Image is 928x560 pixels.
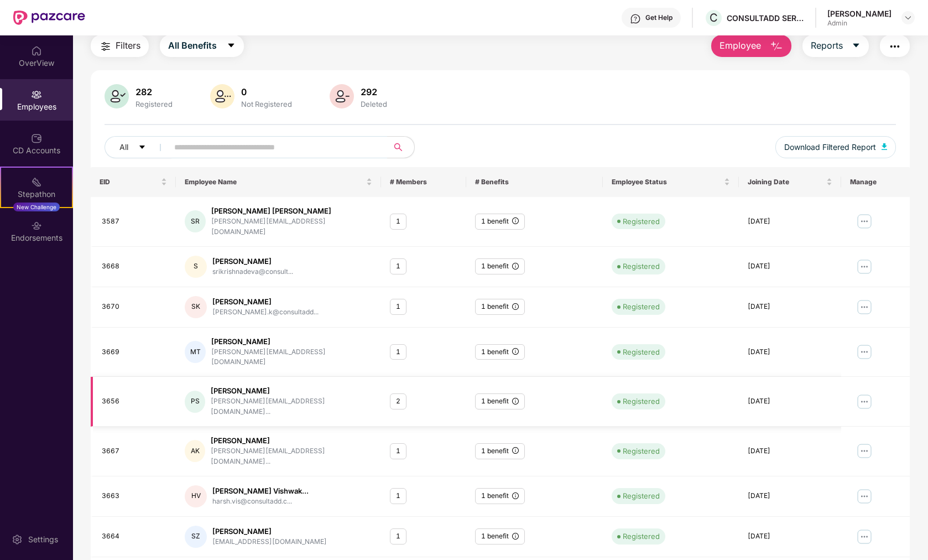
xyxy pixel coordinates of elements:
[852,41,861,51] span: caret-down
[212,307,319,318] div: [PERSON_NAME].k@consultadd...
[710,11,718,24] span: C
[748,216,832,227] div: [DATE]
[475,258,525,274] div: 1 benefit
[212,256,293,267] div: [PERSON_NAME]
[31,133,42,144] img: svg+xml;base64,PHN2ZyBpZD0iQ0RfQWNjb3VudHMiIGRhdGEtbmFtZT0iQ0QgQWNjb3VudHMiIHhtbG5zPSJodHRwOi8vd3...
[12,534,23,545] img: svg+xml;base64,PHN2ZyBpZD0iU2V0dGluZy0yMHgyMCIgeG1sbnM9Imh0dHA6Ly93d3cudzMub3JnLzIwMDAvc3ZnIiB3aW...
[211,386,372,396] div: [PERSON_NAME]
[116,39,140,53] span: Filters
[185,210,206,232] div: SR
[623,346,660,357] div: Registered
[390,214,406,230] div: 1
[358,86,389,97] div: 292
[211,347,372,368] div: [PERSON_NAME][EMAIL_ADDRESS][DOMAIN_NAME]
[856,528,873,546] img: manageButton
[856,393,873,411] img: manageButton
[856,258,873,276] img: manageButton
[475,214,525,230] div: 1 benefit
[623,216,660,227] div: Registered
[211,336,372,347] div: [PERSON_NAME]
[210,84,234,108] img: svg+xml;base64,PHN2ZyB4bWxucz0iaHR0cDovL3d3dy53My5vcmcvMjAwMC9zdmciIHhtbG5zOnhsaW5rPSJodHRwOi8vd3...
[748,302,832,312] div: [DATE]
[512,303,519,310] span: info-circle
[185,391,205,413] div: PS
[827,8,891,19] div: [PERSON_NAME]
[31,177,42,188] img: svg+xml;base64,PHN2ZyB4bWxucz0iaHR0cDovL3d3dy53My5vcmcvMjAwMC9zdmciIHdpZHRoPSIyMSIgaGVpZ2h0PSIyMC...
[856,442,873,460] img: manageButton
[211,435,372,446] div: [PERSON_NAME]
[904,13,913,22] img: svg+xml;base64,PHN2ZyBpZD0iRHJvcGRvd24tMzJ4MzIiIHhtbG5zPSJodHRwOi8vd3d3LnczLm9yZy8yMDAwL3N2ZyIgd2...
[475,443,525,459] div: 1 benefit
[888,40,901,53] img: svg+xml;base64,PHN2ZyB4bWxucz0iaHR0cDovL3d3dy53My5vcmcvMjAwMC9zdmciIHdpZHRoPSIyNCIgaGVpZ2h0PSIyNC...
[31,45,42,56] img: svg+xml;base64,PHN2ZyBpZD0iSG9tZSIgeG1sbnM9Imh0dHA6Ly93d3cudzMub3JnLzIwMDAvc3ZnIiB3aWR0aD0iMjAiIG...
[475,528,525,545] div: 1 benefit
[475,299,525,315] div: 1 benefit
[512,398,519,405] span: info-circle
[102,216,167,227] div: 3587
[160,35,244,57] button: All Benefitscaret-down
[512,492,519,499] span: info-circle
[211,206,372,216] div: [PERSON_NAME] [PERSON_NAME]
[102,347,167,357] div: 3669
[623,531,660,542] div: Registered
[387,143,409,152] span: search
[212,486,309,496] div: [PERSON_NAME] Vishwak...
[623,301,660,312] div: Registered
[512,263,519,269] span: info-circle
[802,35,869,57] button: Reportscaret-down
[882,143,887,150] img: svg+xml;base64,PHN2ZyB4bWxucz0iaHR0cDovL3d3dy53My5vcmcvMjAwMC9zdmciIHhtbG5zOnhsaW5rPSJodHRwOi8vd3...
[390,393,406,409] div: 2
[185,178,363,186] span: Employee Name
[1,189,72,200] div: Stepathon
[102,491,167,501] div: 3663
[390,488,406,504] div: 1
[381,167,466,197] th: # Members
[211,446,372,467] div: [PERSON_NAME][EMAIL_ADDRESS][DOMAIN_NAME]...
[512,348,519,355] span: info-circle
[358,100,389,108] div: Deleted
[133,86,175,97] div: 282
[775,136,896,158] button: Download Filtered Report
[748,347,832,357] div: [DATE]
[711,35,791,57] button: Employee
[100,178,159,186] span: EID
[512,447,519,454] span: info-circle
[827,19,891,28] div: Admin
[748,531,832,542] div: [DATE]
[770,40,783,53] img: svg+xml;base64,PHN2ZyB4bWxucz0iaHR0cDovL3d3dy53My5vcmcvMjAwMC9zdmciIHhtbG5zOnhsaW5rPSJodHRwOi8vd3...
[31,220,42,231] img: svg+xml;base64,PHN2ZyBpZD0iRW5kb3JzZW1lbnRzIiB4bWxucz0iaHR0cDovL3d3dy53My5vcmcvMjAwMC9zdmciIHdpZH...
[168,39,217,53] span: All Benefits
[387,136,415,158] button: search
[512,217,519,224] span: info-circle
[105,136,172,158] button: Allcaret-down
[176,167,380,197] th: Employee Name
[91,167,176,197] th: EID
[739,167,841,197] th: Joining Date
[227,41,236,51] span: caret-down
[623,445,660,457] div: Registered
[138,143,146,152] span: caret-down
[612,178,722,186] span: Employee Status
[466,167,603,197] th: # Benefits
[133,100,175,108] div: Registered
[185,485,207,507] div: HV
[727,13,804,23] div: CONSULTADD SERVICES PRIVATE LIMITED
[645,13,672,22] div: Get Help
[212,496,309,507] div: harsh.vis@consultadd.c...
[99,40,112,53] img: svg+xml;base64,PHN2ZyB4bWxucz0iaHR0cDovL3d3dy53My5vcmcvMjAwMC9zdmciIHdpZHRoPSIyNCIgaGVpZ2h0PSIyNC...
[720,39,761,53] span: Employee
[475,344,525,360] div: 1 benefit
[784,141,876,153] span: Download Filtered Report
[212,537,327,547] div: [EMAIL_ADDRESS][DOMAIN_NAME]
[185,296,207,318] div: SK
[119,141,128,153] span: All
[623,261,660,272] div: Registered
[390,528,406,545] div: 1
[31,89,42,100] img: svg+xml;base64,PHN2ZyBpZD0iRW1wbG95ZWVzIiB4bWxucz0iaHR0cDovL3d3dy53My5vcmcvMjAwMC9zdmciIHdpZHRoPS...
[239,86,294,97] div: 0
[239,100,294,108] div: Not Registered
[211,216,372,237] div: [PERSON_NAME][EMAIL_ADDRESS][DOMAIN_NAME]
[212,297,319,307] div: [PERSON_NAME]
[330,84,354,108] img: svg+xml;base64,PHN2ZyB4bWxucz0iaHR0cDovL3d3dy53My5vcmcvMjAwMC9zdmciIHhtbG5zOnhsaW5rPSJodHRwOi8vd3...
[475,393,525,409] div: 1 benefit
